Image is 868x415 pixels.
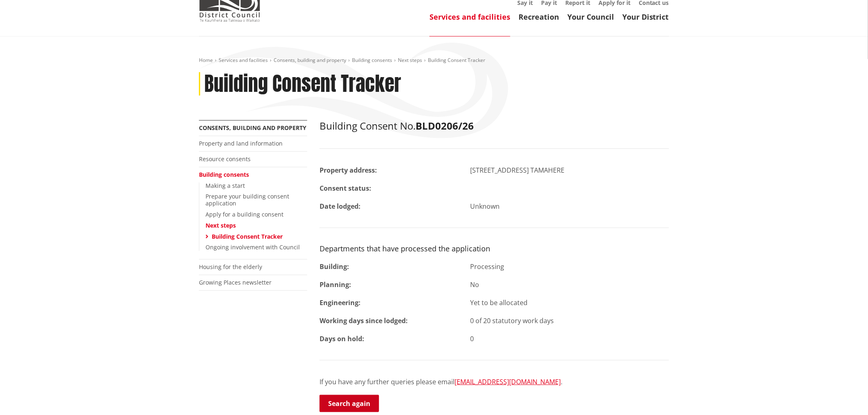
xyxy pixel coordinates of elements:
strong: Working days since lodged: [320,316,408,325]
a: Housing for the elderly [199,263,262,271]
a: [EMAIL_ADDRESS][DOMAIN_NAME] [455,377,561,386]
a: Next steps [206,221,236,229]
a: Your Council [567,12,614,22]
div: 0 of 20 statutory work days [464,316,676,326]
a: Apply for a building consent [206,210,283,218]
div: Processing [464,262,676,271]
strong: Building: [320,262,349,271]
a: Next steps [398,57,422,64]
a: Services and facilities [429,12,510,22]
a: Ongoing involvement with Council [206,243,300,251]
div: No [464,280,676,290]
strong: Date lodged: [320,202,361,211]
nav: breadcrumb [199,57,669,64]
a: Prepare your building consent application [206,192,289,207]
a: Resource consents [199,155,251,163]
strong: Planning: [320,280,351,289]
a: Growing Places newsletter [199,278,272,286]
a: Building Consent Tracker [212,233,283,240]
div: [STREET_ADDRESS] TAMAHERE [464,165,676,175]
a: Recreation [519,12,559,22]
h1: Building Consent Tracker [204,72,401,96]
h2: Building Consent No. [320,120,669,132]
iframe: Messenger Launcher [830,381,860,410]
a: Building consents [352,57,392,64]
strong: Days on hold: [320,334,364,343]
h3: Departments that have processed the application [320,244,669,253]
strong: BLD0206/26 [416,119,474,132]
a: Home [199,57,213,64]
div: Yet to be allocated [464,298,676,308]
strong: Consent status: [320,184,371,193]
p: If you have any further queries please email . [320,377,669,387]
a: Consents, building and property [199,124,306,132]
a: Consents, building and property [274,57,346,64]
div: 0 [464,334,676,344]
a: Building consents [199,171,249,178]
a: Your District [622,12,669,22]
a: Making a start [206,182,245,189]
a: Search again [320,395,379,412]
strong: Engineering: [320,298,361,307]
strong: Property address: [320,166,377,175]
a: Services and facilities [219,57,268,64]
a: Property and land information [199,139,283,147]
span: Building Consent Tracker [428,57,485,64]
div: Unknown [464,201,676,211]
